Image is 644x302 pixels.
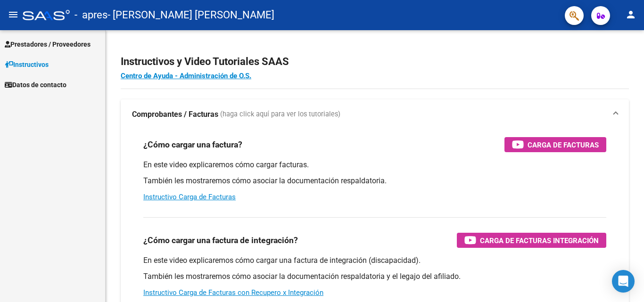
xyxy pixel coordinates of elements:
p: En este video explicaremos cómo cargar facturas. [143,160,606,170]
span: Datos de contacto [5,80,66,90]
span: Prestadores / Proveedores [5,39,91,49]
mat-expansion-panel-header: Comprobantes / Facturas (haga click aquí para ver los tutoriales) [121,99,629,130]
span: - [PERSON_NAME] [PERSON_NAME] [107,5,274,25]
p: También les mostraremos cómo asociar la documentación respaldatoria y el legajo del afiliado. [143,271,606,282]
span: (haga click aquí para ver los tutoriales) [220,109,340,120]
h2: Instructivos y Video Tutoriales SAAS [121,53,629,71]
span: - apres [74,5,107,25]
h3: ¿Cómo cargar una factura de integración? [143,234,298,247]
span: Instructivos [5,59,49,70]
span: Carga de Facturas [528,139,599,151]
p: En este video explicaremos cómo cargar una factura de integración (discapacidad). [143,255,606,266]
strong: Comprobantes / Facturas [132,109,218,120]
p: También les mostraremos cómo asociar la documentación respaldatoria. [143,176,606,186]
button: Carga de Facturas [504,137,606,152]
mat-icon: person [625,9,636,20]
button: Carga de Facturas Integración [457,233,606,248]
a: Instructivo Carga de Facturas [143,193,236,201]
mat-icon: menu [8,9,19,20]
a: Centro de Ayuda - Administración de O.S. [121,72,251,80]
h3: ¿Cómo cargar una factura? [143,138,242,151]
a: Instructivo Carga de Facturas con Recupero x Integración [143,288,323,297]
span: Carga de Facturas Integración [480,235,599,246]
div: Open Intercom Messenger [612,270,635,293]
